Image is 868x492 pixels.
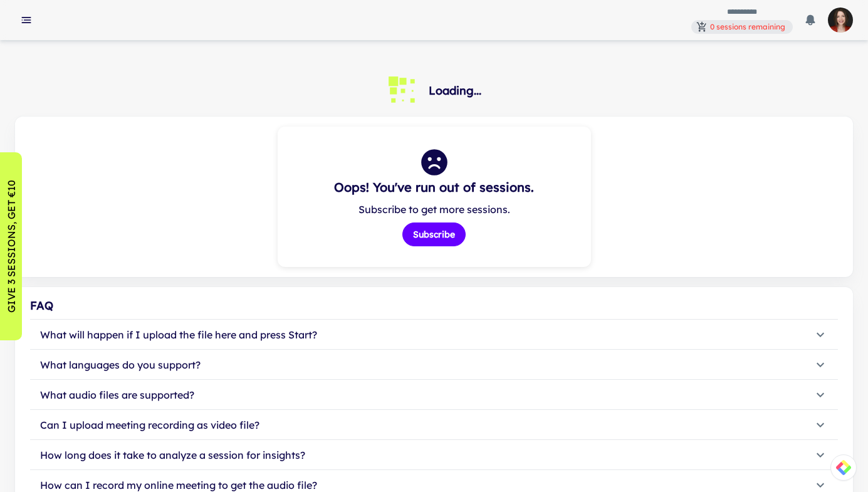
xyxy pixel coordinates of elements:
p: What audio files are supported? [40,387,194,402]
p: How long does it take to analyze a session for insights? [40,448,305,463]
a: You have no sessions remaining. Please subscribe to get more. [691,19,793,34]
button: What will happen if I upload the file here and press Start? [30,320,838,350]
p: What languages do you support? [40,357,201,372]
span: 0 sessions remaining [705,21,790,33]
h5: Oops! You've run out of sessions. [334,178,534,197]
button: What audio files are supported? [30,380,838,410]
button: What languages do you support? [30,350,838,380]
img: photoURL [828,8,853,33]
h6: Loading... [429,82,481,100]
button: How long does it take to analyze a session for insights? [30,440,838,470]
p: GIVE 3 SESSIONS, GET €10 [4,180,19,313]
span: You have no sessions remaining. Please subscribe to get more. [691,20,793,33]
p: What will happen if I upload the file here and press Start? [40,327,317,342]
p: Subscribe to get more sessions. [358,202,510,217]
div: FAQ [30,297,838,315]
button: Subscribe [402,222,466,246]
button: Can I upload meeting recording as video file? [30,410,838,440]
p: Can I upload meeting recording as video file? [40,417,259,432]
